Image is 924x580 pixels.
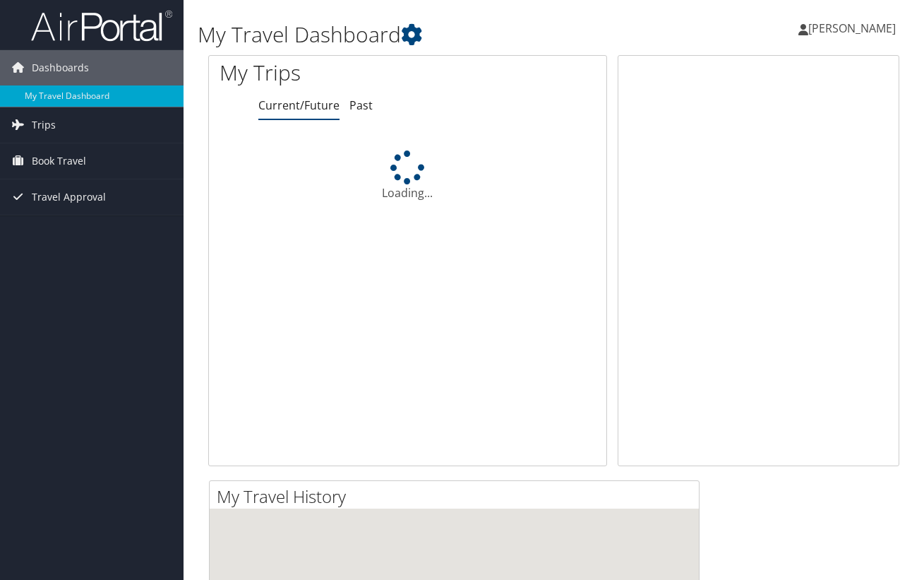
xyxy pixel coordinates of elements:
[198,20,673,49] h1: My Travel Dashboard
[808,20,896,36] span: [PERSON_NAME]
[217,485,699,509] h2: My Travel History
[798,7,910,49] a: [PERSON_NAME]
[220,58,430,88] h1: My Trips
[32,50,89,85] span: Dashboards
[32,107,56,143] span: Trips
[209,150,606,201] div: Loading...
[349,97,373,113] a: Past
[31,9,172,42] img: airportal-logo.png
[32,179,106,215] span: Travel Approval
[32,143,86,179] span: Book Travel
[258,97,340,113] a: Current/Future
